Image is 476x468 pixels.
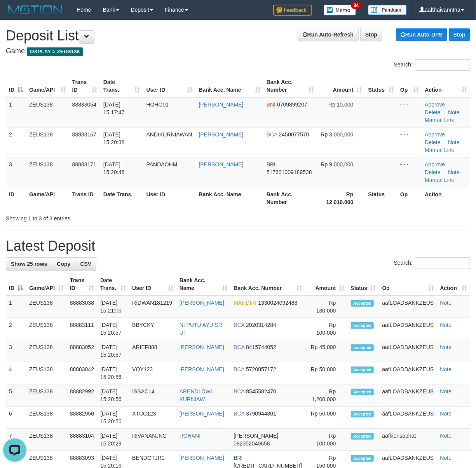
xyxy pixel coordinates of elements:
a: Note [440,388,452,395]
td: [DATE] 15:20:56 [97,407,129,429]
td: 88883038 [67,295,97,318]
th: Date Trans.: activate to sort column ascending [100,75,143,97]
td: RIVANANJNG [129,429,176,451]
span: Rp 9,000,000 [321,161,354,168]
span: 34 [351,2,361,9]
th: Action: activate to sort column ascending [422,75,470,97]
img: MOTION_logo.png [6,4,65,16]
a: Manual Link [425,117,454,123]
th: Trans ID [69,187,100,209]
span: Accepted [351,344,374,351]
th: Op: activate to sort column ascending [379,273,437,295]
td: aafLOADBANKZEUS [379,384,437,407]
a: Note [448,109,460,115]
th: Status [365,187,397,209]
span: MANDIRI [234,300,256,306]
th: Bank Acc. Name: activate to sort column ascending [196,75,263,97]
span: [DATE] 15:20:38 [103,131,125,145]
span: Copy 517601009189538 to clipboard [267,169,312,175]
span: Copy 5720857172 to clipboard [246,366,276,372]
a: Delete [425,169,440,175]
span: 88883167 [72,131,96,138]
td: 7 [6,429,26,451]
a: Stop [449,28,470,41]
a: Delete [425,139,440,145]
th: ID: activate to sort column descending [6,75,26,97]
a: Note [440,433,452,439]
a: [PERSON_NAME] [199,161,244,168]
th: Date Trans.: activate to sort column ascending [97,273,129,295]
td: ZEUS138 [26,295,67,318]
td: Rp 1,200,000 [305,384,347,407]
td: [DATE] 15:20:29 [97,429,129,451]
td: Rp 50,000 [305,407,347,429]
th: Game/API: activate to sort column ascending [26,273,67,295]
th: User ID: activate to sort column ascending [129,273,176,295]
a: Manual Link [425,177,454,183]
a: Approve [425,161,445,168]
td: Rp 100,000 [305,318,347,340]
a: Note [440,322,452,328]
td: [DATE] 15:20:56 [97,384,129,407]
img: Button%20Memo.svg [324,5,356,16]
th: Bank Acc. Name: activate to sort column ascending [176,273,231,295]
td: 88883042 [67,362,97,384]
td: 88883111 [67,318,97,340]
span: HOHO01 [146,101,169,108]
td: 6 [6,407,26,429]
a: [PERSON_NAME] [180,366,224,372]
a: Delete [425,109,440,115]
th: Bank Acc. Number [263,187,317,209]
td: ISSAC14 [129,384,176,407]
td: ZEUS138 [26,157,69,187]
span: BCA [234,388,244,395]
span: Copy 8415744052 to clipboard [246,344,276,350]
td: ZEUS138 [26,340,67,362]
span: ANDIKURNIAWAN [146,131,192,138]
a: Stop [360,28,382,41]
span: Copy 2020314284 to clipboard [246,322,276,328]
a: Approve [425,131,445,138]
a: Note [440,455,452,461]
td: Rp 45,000 [305,340,347,362]
span: Accepted [351,455,374,462]
td: [DATE] 15:20:57 [97,318,129,340]
th: Status: activate to sort column ascending [348,273,379,295]
td: [DATE] 15:20:57 [97,340,129,362]
span: Accepted [351,300,374,307]
td: ZEUS138 [26,362,67,384]
a: Note [448,169,460,175]
a: Note [440,366,452,372]
a: Manual Link [425,147,454,153]
input: Search: [415,257,470,269]
td: aafLOADBANKZEUS [379,295,437,318]
th: ID: activate to sort column descending [6,273,26,295]
th: Amount: activate to sort column ascending [305,273,347,295]
td: 1 [6,97,26,127]
td: - - - [397,127,422,157]
th: Trans ID: activate to sort column ascending [69,75,100,97]
a: [PERSON_NAME] [180,455,224,461]
a: NI PUTU AYU SRI UT [180,322,224,336]
td: 3 [6,340,26,362]
th: Bank Acc. Number: activate to sort column ascending [230,273,305,295]
td: Rp 100,000 [305,429,347,451]
span: OXPLAY > ZEUS138 [27,47,83,56]
a: ROHANI [180,433,201,439]
td: RIDWAN181219 [129,295,176,318]
h4: Game: [6,47,470,55]
span: Copy 0709899207 to clipboard [277,101,307,108]
span: Accepted [351,433,374,440]
a: Note [440,300,452,306]
span: Copy 1330024092488 to clipboard [258,300,297,306]
a: [PERSON_NAME] [180,344,224,350]
td: ZEUS138 [26,429,67,451]
span: Copy 3790944801 to clipboard [246,410,276,417]
span: Accepted [351,367,374,373]
a: Run Auto-Refresh [298,28,359,41]
span: BRI [234,455,242,461]
td: 4 [6,362,26,384]
td: - - - [397,97,422,127]
span: Accepted [351,322,374,329]
th: Op: activate to sort column ascending [397,75,422,97]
